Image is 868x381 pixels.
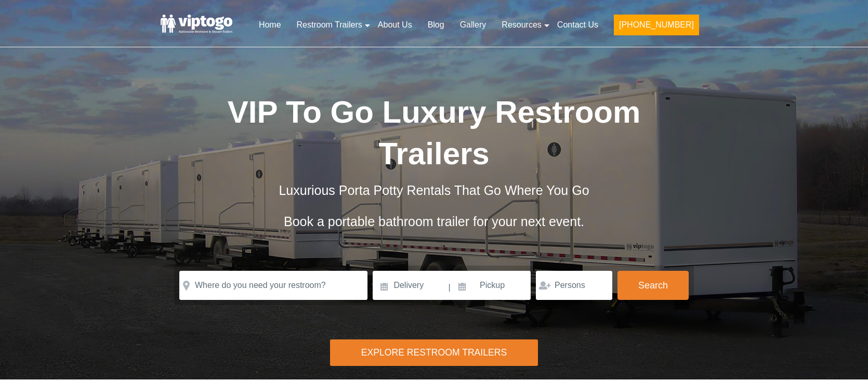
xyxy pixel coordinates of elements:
button: [PHONE_NUMBER] [614,15,699,35]
input: Persons [536,271,612,300]
a: Blog [420,14,452,36]
a: Resources [494,14,549,36]
a: [PHONE_NUMBER] [606,14,707,42]
span: | [449,271,451,304]
span: Book a portable bathroom trailer for your next event. [284,214,584,229]
a: About Us [370,14,420,36]
span: Luxurious Porta Potty Rentals That Go Where You Go [279,183,589,198]
input: Pickup [452,271,531,300]
span: VIP To Go Luxury Restroom Trailers [228,95,641,171]
a: Contact Us [549,14,606,36]
input: Delivery [373,271,447,300]
input: Where do you need your restroom? [179,271,367,300]
a: Home [251,14,289,36]
div: Explore Restroom Trailers [330,339,538,366]
a: Gallery [452,14,494,36]
a: Restroom Trailers [289,14,370,36]
button: Search [617,271,689,300]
